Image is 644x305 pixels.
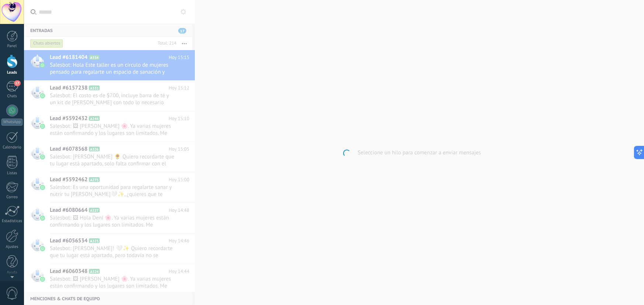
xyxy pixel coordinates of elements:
[1,145,23,150] div: Calendario
[1,219,23,224] div: Estadísticas
[1,94,23,99] div: Chats
[14,80,20,86] span: 17
[1,119,23,126] div: WhatsApp
[1,245,23,249] div: Ajustes
[1,44,23,49] div: Panel
[1,171,23,176] div: Listas
[1,70,23,75] div: Leads
[1,195,23,200] div: Correo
